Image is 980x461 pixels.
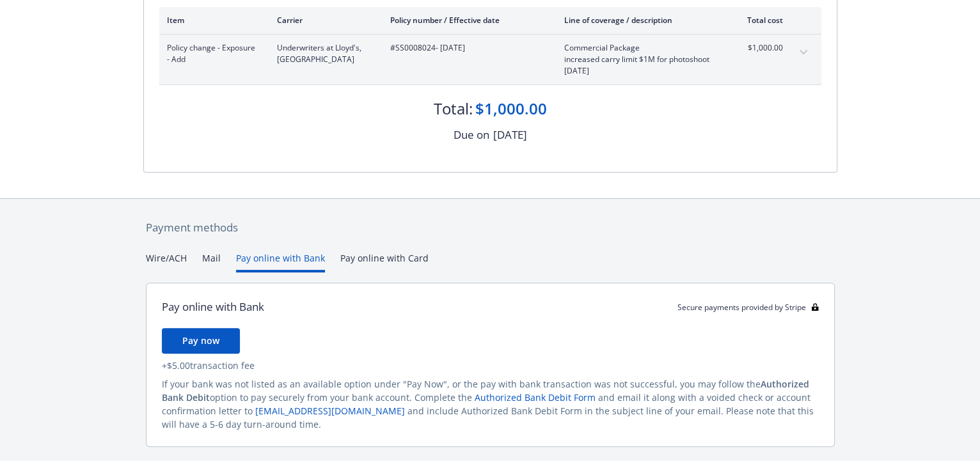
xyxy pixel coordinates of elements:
div: Due on [454,127,489,143]
a: Authorized Bank Debit Form [475,391,596,403]
div: Secure payments provided by Stripe [677,302,819,313]
span: Underwriters at Lloyd's, [GEOGRAPHIC_DATA] [277,42,370,65]
span: #SS0008024 - [DATE] [390,42,544,54]
div: Pay online with Bank [162,299,264,315]
div: Carrier [277,15,370,26]
div: + $5.00 transaction fee [162,359,819,372]
div: Payment methods [146,219,835,236]
span: Pay now [182,334,219,347]
button: Pay now [162,328,240,354]
div: Policy change - Exposure - AddUnderwriters at Lloyd's, [GEOGRAPHIC_DATA]#SS0008024- [DATE]Commerc... [159,35,821,84]
div: Total: [434,98,473,120]
div: [DATE] [493,127,527,143]
div: $1,000.00 [475,98,547,120]
button: expand content [793,42,814,63]
div: Item [167,15,257,26]
button: Wire/ACH [146,251,187,272]
div: Total cost [735,15,783,26]
span: Commercial Package [564,42,715,54]
span: $1,000.00 [735,42,783,54]
div: Line of coverage / description [564,15,715,26]
span: Authorized Bank Debit [162,378,809,403]
button: Pay online with Bank [236,251,325,272]
button: Mail [202,251,221,272]
div: Policy number / Effective date [390,15,544,26]
div: If your bank was not listed as an available option under "Pay Now", or the pay with bank transact... [162,377,819,431]
span: Policy change - Exposure - Add [167,42,257,65]
button: Pay online with Card [340,251,429,272]
span: increased carry limit $1M for photoshoot [DATE] [564,54,715,77]
span: Commercial Packageincreased carry limit $1M for photoshoot [DATE] [564,42,715,77]
a: [EMAIL_ADDRESS][DOMAIN_NAME] [255,405,405,417]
